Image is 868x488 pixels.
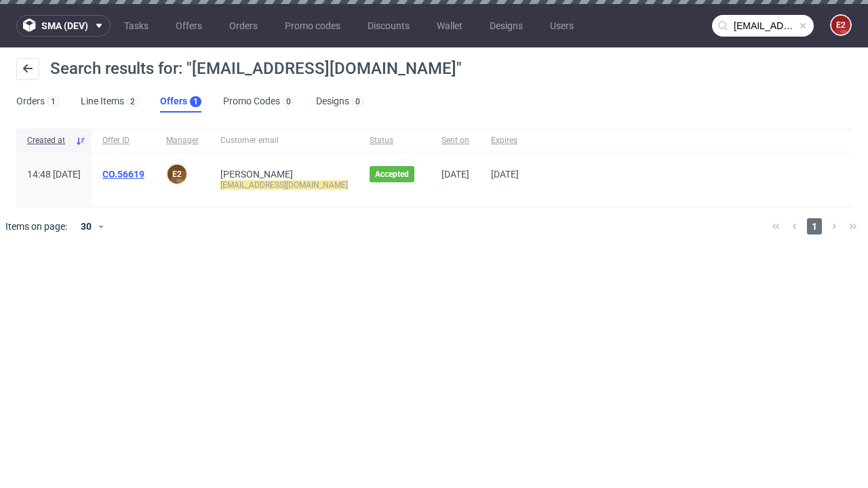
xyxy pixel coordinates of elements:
span: sma (dev) [41,21,88,30]
div: 0 [355,97,360,106]
span: Created at [27,135,70,146]
a: Designs0 [316,91,363,113]
a: Promo codes [277,15,349,37]
figcaption: e2 [167,165,186,184]
span: Expires [491,135,519,146]
span: [DATE] [491,169,519,180]
mark: [EMAIL_ADDRESS][DOMAIN_NAME] [220,180,348,190]
span: [DATE] [441,169,469,180]
a: Orders1 [16,91,59,113]
span: 1 [807,218,822,235]
div: 1 [51,97,56,106]
span: Search results for: "[EMAIL_ADDRESS][DOMAIN_NAME]" [50,59,462,78]
a: CO.56619 [102,169,144,180]
a: Orders [221,15,266,37]
div: 1 [193,97,198,106]
figcaption: e2 [831,16,850,35]
a: Designs [481,15,531,37]
span: Accepted [375,169,409,180]
a: Line Items2 [81,91,138,113]
a: Users [542,15,582,37]
a: Discounts [359,15,418,37]
a: Wallet [429,15,471,37]
span: Status [370,135,420,146]
span: Items on page: [5,220,67,233]
a: Tasks [116,15,157,37]
span: Customer email [220,135,348,146]
div: 0 [286,97,291,106]
span: Manager [166,135,199,146]
div: 30 [73,217,97,236]
a: [PERSON_NAME] [220,169,293,180]
span: 14:48 [DATE] [27,169,81,180]
a: Offers1 [160,91,201,113]
span: Sent on [441,135,469,146]
div: 2 [130,97,135,106]
button: sma (dev) [16,15,111,37]
span: Offer ID [102,135,144,146]
a: Offers [167,15,210,37]
a: Promo Codes0 [223,91,294,113]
